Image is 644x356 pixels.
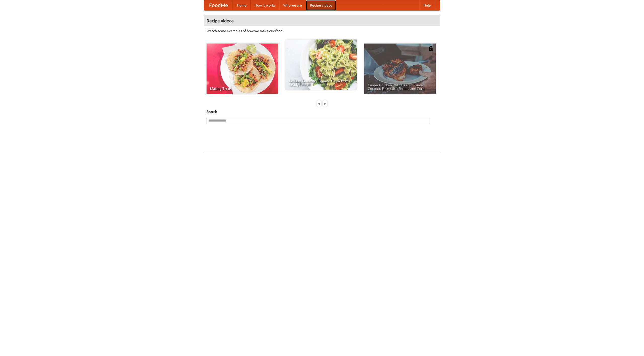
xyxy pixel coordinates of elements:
div: » [323,100,327,107]
span: Making Tacos [210,87,274,90]
h4: Recipe videos [204,16,440,26]
img: 483408.png [428,46,433,51]
p: Watch some examples of how we make our food! [207,28,437,33]
span: An Easy, Summery Tomato Pasta That's Ready for Fall [289,79,353,86]
a: Help [419,0,435,10]
a: Making Tacos [207,44,278,94]
h5: Search [207,109,437,114]
a: Home [233,0,251,10]
a: Who we are [279,0,306,10]
a: How it works [251,0,279,10]
div: « [317,100,321,107]
a: An Easy, Summery Tomato Pasta That's Ready for Fall [285,39,357,90]
a: Recipe videos [306,0,336,10]
a: FoodMe [204,0,233,10]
